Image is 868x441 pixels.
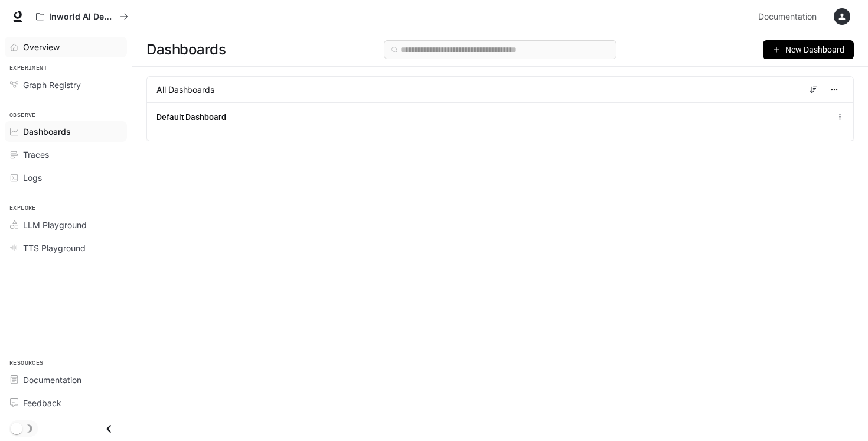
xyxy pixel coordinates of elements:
[11,421,22,434] span: Dark mode toggle
[156,111,226,123] a: Default Dashboard
[5,215,127,235] a: LLM Playground
[5,121,127,142] a: Dashboards
[23,125,71,138] span: Dashboards
[5,167,127,188] a: Logs
[49,12,115,22] p: Inworld AI Demos
[156,84,214,96] span: All Dashboards
[23,242,86,254] span: TTS Playground
[5,238,127,258] a: TTS Playground
[23,79,81,91] span: Graph Registry
[753,5,825,28] a: Documentation
[23,171,42,184] span: Logs
[5,37,127,57] a: Overview
[23,219,87,231] span: LLM Playground
[763,40,854,59] button: New Dashboard
[785,43,844,56] span: New Dashboard
[31,5,133,28] button: All workspaces
[5,144,127,165] a: Traces
[23,41,60,53] span: Overview
[758,9,817,24] span: Documentation
[146,38,226,61] span: Dashboards
[5,74,127,95] a: Graph Registry
[23,148,49,161] span: Traces
[5,369,127,390] a: Documentation
[23,397,61,409] span: Feedback
[5,393,127,413] a: Feedback
[96,417,122,441] button: Close drawer
[23,374,81,386] span: Documentation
